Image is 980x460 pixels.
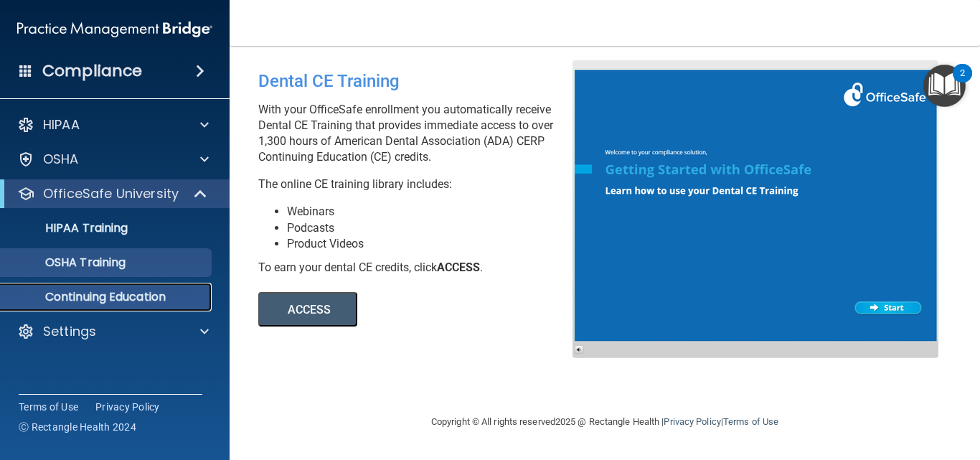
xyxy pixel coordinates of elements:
[17,15,212,44] img: PMB logo
[17,323,209,340] a: Settings
[287,220,583,236] li: Podcasts
[258,177,583,192] p: The online CE training library includes:
[43,323,96,340] p: Settings
[287,204,583,220] li: Webinars
[723,416,778,427] a: Terms of Use
[287,236,583,252] li: Product Videos
[258,292,357,327] button: ACCESS
[19,420,136,434] span: Ⓒ Rectangle Health 2024
[42,61,142,81] h4: Compliance
[43,151,79,168] p: OSHA
[258,102,583,165] p: With your OfficeSafe enrollment you automatically receive Dental CE Training that provides immedi...
[9,290,205,304] p: Continuing Education
[343,399,867,445] div: Copyright © All rights reserved 2025 @ Rectangle Health | |
[43,185,179,202] p: OfficeSafe University
[9,255,126,270] p: OSHA Training
[960,73,965,92] div: 2
[43,116,80,133] p: HIPAA
[258,60,583,102] div: Dental CE Training
[258,305,651,316] a: ACCESS
[923,65,966,107] button: Open Resource Center, 2 new notifications
[17,185,208,202] a: OfficeSafe University
[437,260,480,274] b: ACCESS
[17,116,209,133] a: HIPAA
[19,400,78,414] a: Terms of Use
[664,416,720,427] a: Privacy Policy
[17,151,209,168] a: OSHA
[9,221,128,235] p: HIPAA Training
[95,400,160,414] a: Privacy Policy
[258,260,583,276] div: To earn your dental CE credits, click .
